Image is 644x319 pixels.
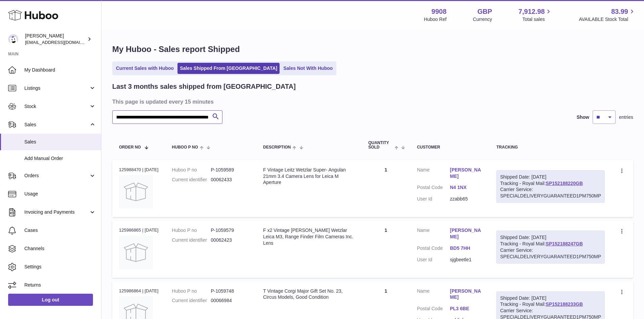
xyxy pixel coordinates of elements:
[172,145,198,150] span: Huboo P no
[496,231,605,264] div: Tracking - Royal Mail:
[431,7,447,16] strong: 9908
[450,245,483,251] a: BD5 7HH
[450,196,483,202] dd: zzabb65
[25,33,86,46] div: [PERSON_NAME]
[211,227,249,234] dd: P-1059579
[8,294,93,306] a: Log out
[473,16,492,23] div: Currency
[496,170,605,203] div: Tracking - Royal Mail:
[361,160,410,217] td: 1
[24,245,96,252] span: Channels
[417,257,450,263] dt: User Id
[417,196,450,202] dt: User Id
[500,174,601,180] div: Shipped Date: [DATE]
[450,227,483,240] a: [PERSON_NAME]
[417,305,450,314] dt: Postal Code
[119,288,159,294] div: 125986864 | [DATE]
[417,245,450,253] dt: Postal Code
[417,145,483,150] div: Customer
[424,16,447,23] div: Huboo Ref
[24,122,89,128] span: Sales
[263,145,291,150] span: Description
[211,167,249,173] dd: P-1059589
[24,155,96,162] span: Add Manual Order
[172,288,211,294] dt: Huboo P no
[211,288,249,294] dd: P-1059748
[24,85,89,91] span: Listings
[177,63,280,74] a: Sales Shipped From [GEOGRAPHIC_DATA]
[619,114,633,121] span: entries
[112,44,633,55] h1: My Huboo - Sales report Shipped
[24,103,89,110] span: Stock
[172,237,211,243] dt: Current identifier
[546,301,583,307] a: SP152188233GB
[172,297,211,304] dt: Current identifier
[577,114,589,121] label: Show
[172,177,211,183] dt: Current identifier
[500,247,601,260] div: Carrier Service: SPECIALDELIVERYGUARANTEED1PM750MP
[119,236,153,269] img: no-photo.jpg
[24,264,96,270] span: Settings
[450,305,483,312] a: PL3 6BE
[24,282,96,288] span: Returns
[119,167,159,173] div: 125988470 | [DATE]
[417,227,450,242] dt: Name
[579,7,636,23] a: 83.99 AVAILABLE Stock Total
[496,145,605,150] div: Tracking
[112,98,631,105] h3: This page is updated every 15 minutes
[211,177,249,183] dd: 00062433
[24,139,96,145] span: Sales
[477,7,492,16] strong: GBP
[500,234,601,241] div: Shipped Date: [DATE]
[263,288,355,301] div: T Vintage Corgi Major Gift Set No. 23, Circus Models, Good Condition
[172,227,211,234] dt: Huboo P no
[417,288,450,302] dt: Name
[450,167,483,180] a: [PERSON_NAME]
[417,184,450,192] dt: Postal Code
[417,167,450,181] dt: Name
[519,7,545,16] span: 7,912.98
[579,16,636,23] span: AVAILABLE Stock Total
[450,288,483,301] a: [PERSON_NAME]
[24,227,96,234] span: Cases
[522,16,552,23] span: Total sales
[24,191,96,197] span: Usage
[112,82,296,91] h2: Last 3 months sales shipped from [GEOGRAPHIC_DATA]
[172,167,211,173] dt: Huboo P no
[611,7,628,16] span: 83.99
[450,184,483,191] a: N4 1NX
[24,172,89,179] span: Orders
[24,67,96,73] span: My Dashboard
[24,209,89,215] span: Invoicing and Payments
[263,227,355,246] div: F x2 Vintage [PERSON_NAME] Wetzlar Leica M3, Range Finder Film Cameras Inc. Lens
[368,141,393,150] span: Quantity Sold
[546,181,583,186] a: SP152188220GB
[25,39,99,45] span: [EMAIL_ADDRESS][DOMAIN_NAME]
[450,257,483,263] dd: sjgbeetle1
[119,175,153,209] img: no-photo.jpg
[114,63,176,74] a: Current Sales with Huboo
[361,220,410,277] td: 1
[519,7,553,23] a: 7,912.98 Total sales
[263,167,355,186] div: F Vintage Leitz Wetzlar Super- Angulan 21mm 3.4 Camera Lens for Leica M Aperture
[119,227,159,233] div: 125986865 | [DATE]
[211,237,249,243] dd: 00062423
[119,145,141,150] span: Order No
[8,34,18,44] img: tbcollectables@hotmail.co.uk
[211,297,249,304] dd: 00066984
[281,63,335,74] a: Sales Not With Huboo
[500,295,601,301] div: Shipped Date: [DATE]
[500,186,601,199] div: Carrier Service: SPECIALDELIVERYGUARANTEED1PM750MP
[546,241,583,246] a: SP152188247GB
